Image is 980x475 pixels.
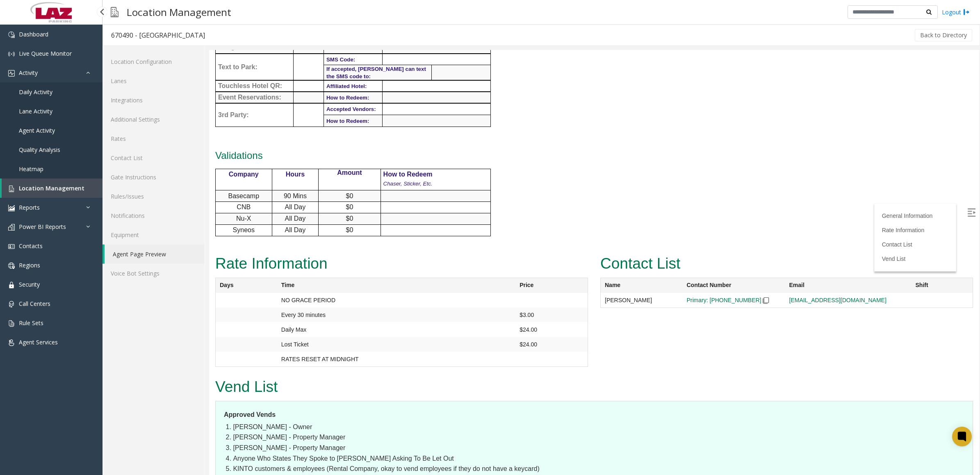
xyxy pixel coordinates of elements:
img: 'icon' [8,301,15,308]
span: Daily Activity [19,88,52,96]
img: 'icon' [8,185,15,192]
span: Activity [19,69,38,77]
span: 3rd Party: [9,61,40,68]
img: 'icon' [8,243,15,250]
a: Contact List [673,191,703,198]
a: Gate Instructions [103,167,205,187]
span: Rule Sets [19,319,43,327]
span: Lane Activity [19,107,52,115]
span: Basecamp [19,142,50,149]
td: [PERSON_NAME] [392,243,474,258]
span: Company [20,121,50,128]
span: Dashboard [19,30,48,38]
span: Hours [77,121,96,128]
a: Primary: [PHONE_NUMBER] [478,247,552,254]
td: $24.00 [306,272,378,287]
img: 'icon' [8,339,15,346]
dt: Approved Vends [15,360,755,370]
h2: Contact List [391,203,764,224]
img: Open/Close Sidebar Menu [758,158,766,167]
span: Event Reservations: [9,44,72,51]
span: Power BI Reports [19,223,66,231]
li: KINTO customers & employees (Rental Company, okay to vend employees if they do not have a keycard) [24,414,755,424]
img: 'icon' [8,32,15,38]
li: Toyota (Rental Company, okay to vend if they do not have a keycard) [24,424,755,435]
span: Validations [6,100,54,111]
span: Contacts [19,242,43,250]
span: Chaser, Sticker, Etc. [174,131,223,137]
a: Notifications [103,206,205,225]
th: Name [392,228,474,243]
span: Call Centers [19,300,50,308]
a: Voice Bot Settings [103,264,205,283]
span: How to Redeem: [117,45,160,51]
span: All Day [76,154,97,161]
a: Rates [103,129,205,148]
a: Location Management [2,179,103,198]
span: Regions [19,261,40,269]
span: CNB [27,154,41,161]
a: Equipment [103,225,205,244]
h2: Rate Information [6,203,379,224]
span: Agent Services [19,338,58,346]
a: Contact List [103,148,205,167]
a: Rules/Issues [103,187,205,206]
span: Reports [19,204,40,211]
li: [PERSON_NAME] - Property Manager [24,382,755,393]
a: Vend List [673,206,697,212]
span: Text to Park: [9,14,48,20]
th: Shift [702,228,764,243]
td: NO GRACE PERIOD [68,243,306,258]
th: Email [576,228,702,243]
span: Accepted Vendors: [117,56,167,62]
span: Quality Analysis [19,146,60,154]
span: SMS Code: [117,7,146,13]
span: Agent Activity [19,127,55,134]
span: Syneos [24,176,46,183]
a: Location Configuration [103,52,205,71]
img: 'icon' [8,282,15,288]
span: Security [19,280,40,288]
img: logout [963,8,970,16]
img: 'icon' [8,205,15,211]
span: Touchless Hotel QR: [9,32,73,39]
span: $0 [137,154,144,161]
th: Days [7,228,68,243]
td: $24.00 [306,287,378,302]
a: Logout [942,8,970,16]
img: 'icon' [8,224,15,231]
li: [PERSON_NAME] - Property Manager [24,393,755,403]
img: Copy to clipboard [554,247,560,254]
img: 'icon' [8,320,15,327]
li: Anyone Who States They Spoke to [PERSON_NAME] Asking To Be Let Out [24,403,755,414]
span: If accepted, [PERSON_NAME] can text the SMS code to: [117,16,217,29]
a: Rate Information [673,177,716,183]
a: Agent Page Preview [105,244,205,264]
span: Amount [128,119,153,126]
span: $0 [137,176,144,183]
span: All Day [76,176,97,183]
img: 'icon' [8,70,15,77]
span: Affiliated Hotel: [117,33,157,39]
h3: Location Management [123,2,235,22]
button: Back to Directory [915,29,972,41]
td: Every 30 minutes [68,258,306,272]
td: RATES RESET AT MIDNIGHT [68,302,306,317]
td: Daily Max [68,272,306,287]
th: Time [68,228,306,243]
th: Price [306,228,378,243]
span: How to Redeem [174,121,223,128]
a: Lanes [103,71,205,90]
img: 'icon' [8,262,15,269]
td: Lost Ticket [68,287,306,302]
span: How to Redeem: [117,68,160,74]
span: Nu-X [27,165,42,172]
img: 'icon' [8,51,15,57]
h2: Vend List [6,326,764,348]
span: $0 [137,142,144,149]
span: $0 [137,165,144,172]
a: General Information [673,163,724,169]
img: pageIcon [111,2,119,22]
th: Contact Number [474,228,576,243]
div: 670490 - [GEOGRAPHIC_DATA] [111,30,205,41]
